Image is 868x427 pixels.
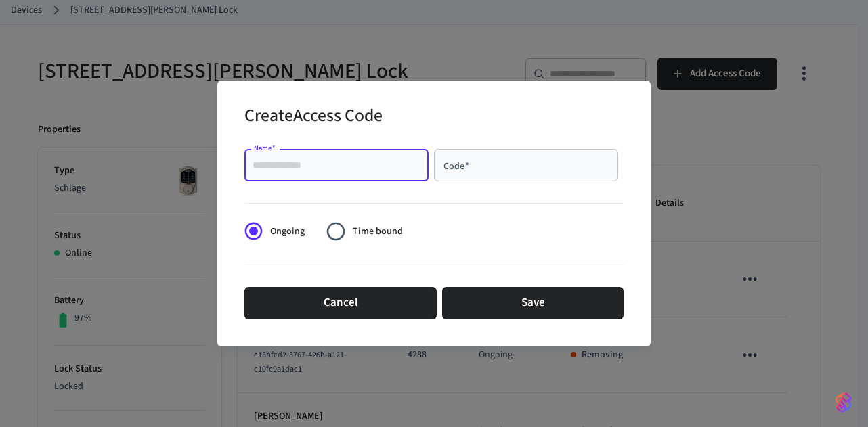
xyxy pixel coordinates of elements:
[836,392,852,413] img: SeamLogoGradient.69752ec5.svg
[244,97,383,138] h2: Create Access Code
[353,225,403,239] span: Time bound
[270,225,305,239] span: Ongoing
[244,287,437,319] button: Cancel
[254,143,276,153] label: Name
[442,287,624,319] button: Save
